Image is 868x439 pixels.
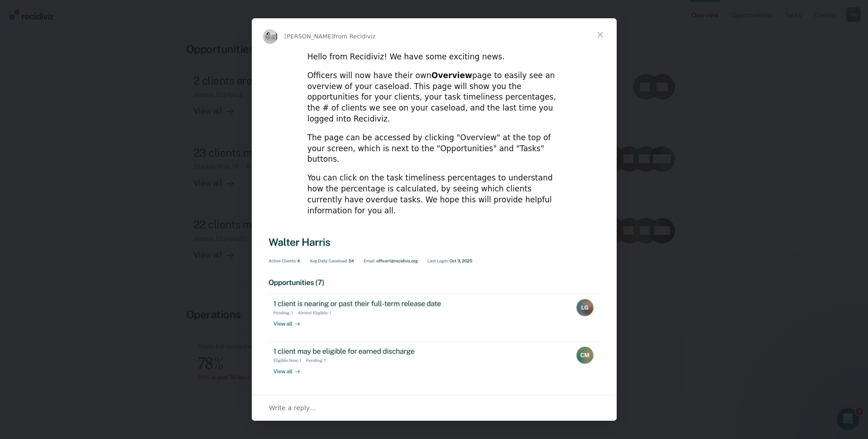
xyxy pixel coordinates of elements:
[307,173,561,216] div: You can click on the task timeliness percentages to understand how the percentage is calculated, ...
[285,33,334,40] span: [PERSON_NAME]
[584,18,617,51] span: Close
[269,402,317,414] span: Write a reply…
[307,132,561,165] div: The page can be accessed by clicking "Overview" at the top of your screen, which is next to the "...
[334,33,376,40] span: from Recidiviz
[263,29,277,44] img: Profile image for Kim
[307,70,561,125] div: Officers will now have their own page to easily see an overview of your caseload. This page will ...
[431,71,473,80] b: Overview
[252,395,617,421] div: Open conversation and reply
[307,52,561,63] div: Hello from Recidiviz! We have some exciting news.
